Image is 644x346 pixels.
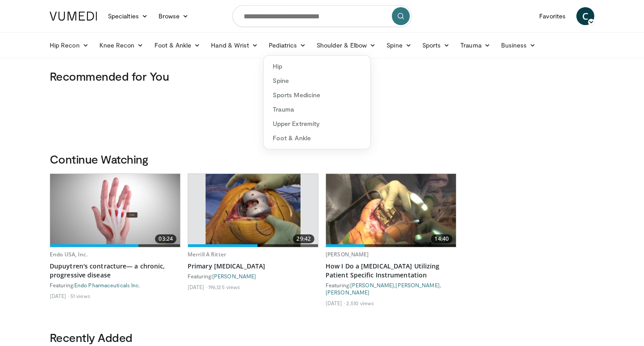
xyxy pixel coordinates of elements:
[346,299,374,307] li: 2,510 views
[381,36,416,54] a: Spine
[208,283,240,290] li: 196,125 views
[188,272,318,280] div: Featuring:
[212,273,256,279] a: [PERSON_NAME]
[264,59,370,74] a: Hip
[206,174,301,247] img: 297061_3.png.620x360_q85_upscale.jpg
[188,283,207,290] li: [DATE]
[264,117,370,131] a: Upper Extremity
[326,174,456,247] a: 14:40
[232,5,412,27] input: Search topics, interventions
[326,251,369,258] a: [PERSON_NAME]
[94,36,149,54] a: Knee Recon
[50,152,594,166] h3: Continue Watching
[44,36,94,54] a: Hip Recon
[264,74,370,88] a: Spine
[50,12,97,21] img: VuMedi Logo
[326,174,456,247] img: bKdxKv0jK92UJBOH5hMDoxOjB1O5lLKx_1.620x360_q85_upscale.jpg
[326,281,456,296] div: Featuring: , ,
[50,174,180,247] img: ad125784-313a-4fc2-9766-be83bf9ba0f3.620x360_q85_upscale.jpg
[293,234,314,243] span: 29:42
[417,36,455,54] a: Sports
[496,36,541,54] a: Business
[188,251,226,258] a: Merrill A Ritter
[326,289,369,295] a: [PERSON_NAME]
[50,69,594,83] h3: Recommended for You
[50,330,594,345] h3: Recently Added
[431,234,452,243] span: 14:40
[103,7,153,25] a: Specialties
[70,292,90,299] li: 51 views
[263,36,311,54] a: Pediatrics
[264,88,370,102] a: Sports Medicine
[311,36,381,54] a: Shoulder & Elbow
[50,281,180,289] div: Featuring:
[153,7,194,25] a: Browse
[74,282,141,288] a: Endo Pharmaceuticals Inc.
[395,282,439,288] a: [PERSON_NAME]
[326,299,345,307] li: [DATE]
[155,234,176,243] span: 03:24
[50,251,88,258] a: Endo USA, Inc.
[50,292,69,299] li: [DATE]
[264,131,370,145] a: Foot & Ankle
[188,262,318,271] a: Primary [MEDICAL_DATA]
[50,174,180,247] a: 03:24
[350,282,394,288] a: [PERSON_NAME]
[149,36,206,54] a: Foot & Ankle
[576,7,594,25] a: C
[206,36,263,54] a: Hand & Wrist
[188,174,318,247] a: 29:42
[264,102,370,117] a: Trauma
[534,7,571,25] a: Favorites
[326,262,456,280] a: How I Do a [MEDICAL_DATA] Utilizing Patient Specific Instrumentation
[455,36,496,54] a: Trauma
[50,262,180,280] a: Dupuytren's contracture— a chronic, progressive disease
